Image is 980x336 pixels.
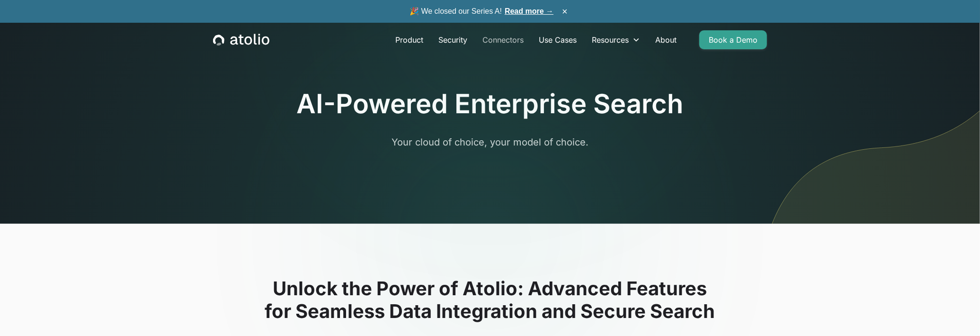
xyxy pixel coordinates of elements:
[699,30,767,49] a: Book a Demo
[505,7,553,15] a: Read more →
[475,30,531,49] a: Connectors
[187,277,793,323] h2: Unlock the Power of Atolio: Advanced Features for Seamless Data Integration and Secure Search
[592,34,629,45] div: Resources
[431,30,475,49] a: Security
[584,30,648,49] div: Resources
[388,30,431,49] a: Product
[308,135,672,149] p: Your cloud of choice, your model of choice.
[410,6,553,17] span: 🎉 We closed our Series A!
[758,4,980,224] img: line
[559,6,570,17] button: ×
[531,30,584,49] a: Use Cases
[648,30,684,49] a: About
[213,34,269,46] a: home
[297,88,684,120] h1: AI-Powered Enterprise Search
[933,291,980,336] iframe: Chat Widget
